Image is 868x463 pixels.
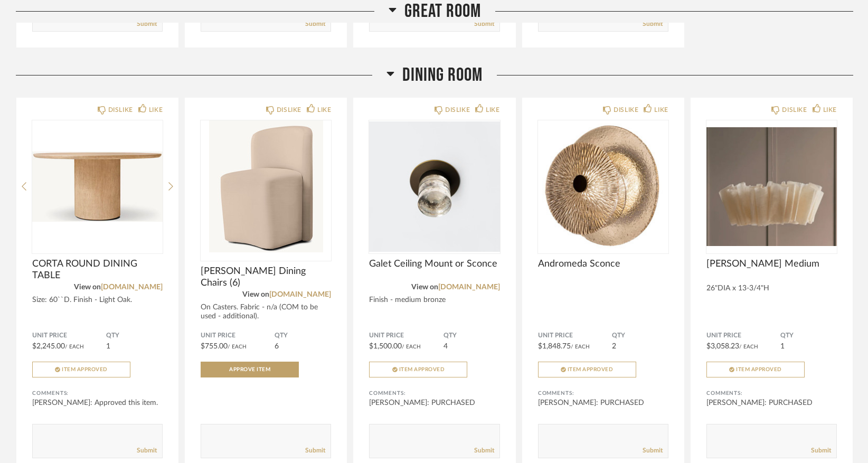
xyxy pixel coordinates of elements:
[538,120,668,252] img: undefined
[369,362,467,377] button: Item Approved
[399,367,445,372] span: Item Approved
[201,343,228,350] span: $755.00
[32,362,130,377] button: Item Approved
[275,332,331,340] span: QTY
[706,343,739,350] span: $3,058.23
[474,446,494,455] a: Submit
[201,120,331,252] img: undefined
[369,120,499,252] img: undefined
[269,291,331,298] a: [DOMAIN_NAME]
[149,105,163,115] div: LIKE
[706,362,805,377] button: Item Approved
[201,362,299,377] button: Approve Item
[474,20,494,29] a: Submit
[444,332,500,340] span: QTY
[277,105,301,115] div: DISLIKE
[229,367,270,372] span: Approve Item
[369,258,499,270] span: Galet Ceiling Mount or Sconce
[780,332,837,340] span: QTY
[32,332,106,340] span: Unit Price
[538,332,612,340] span: Unit Price
[780,343,785,350] span: 1
[612,332,668,340] span: QTY
[305,20,325,29] a: Submit
[305,446,325,455] a: Submit
[445,105,470,115] div: DISLIKE
[444,343,448,350] span: 4
[137,446,157,455] a: Submit
[571,344,590,349] span: / Each
[137,20,157,29] a: Submit
[228,344,247,349] span: / Each
[706,258,837,270] span: [PERSON_NAME] Medium
[706,332,780,340] span: Unit Price
[706,284,837,293] div: 26"DIA x 13-3/4"H
[811,446,831,455] a: Submit
[823,105,837,115] div: LIKE
[614,105,638,115] div: DISLIKE
[108,105,133,115] div: DISLIKE
[201,332,275,340] span: Unit Price
[612,343,616,350] span: 2
[706,398,837,408] div: [PERSON_NAME]: PURCHASED
[411,284,438,291] span: View on
[369,398,499,408] div: [PERSON_NAME]: PURCHASED
[538,362,636,377] button: Item Approved
[74,284,101,291] span: View on
[32,296,163,305] div: Size: 60``D. Finish - Light Oak.
[643,20,663,29] a: Submit
[706,388,837,399] div: Comments:
[32,343,65,350] span: $2,245.00
[317,105,331,115] div: LIKE
[654,105,668,115] div: LIKE
[32,398,163,408] div: [PERSON_NAME]: Approved this item.
[201,303,331,321] div: On Casters. Fabric - n/a (COM to be used - additional).
[538,258,668,270] span: Andromeda Sconce
[438,284,500,291] a: [DOMAIN_NAME]
[486,105,499,115] div: LIKE
[101,284,163,291] a: [DOMAIN_NAME]
[32,388,163,399] div: Comments:
[275,343,279,350] span: 6
[32,258,163,281] span: CORTA ROUND DINING TABLE
[402,344,421,349] span: / Each
[736,367,782,372] span: Item Approved
[242,291,269,298] span: View on
[106,332,163,340] span: QTY
[538,343,571,350] span: $1,848.75
[201,266,331,289] span: [PERSON_NAME] Dining Chairs (6)
[201,120,331,252] div: 0
[369,332,443,340] span: Unit Price
[65,344,84,349] span: / Each
[643,446,663,455] a: Submit
[62,367,108,372] span: Item Approved
[538,398,668,408] div: [PERSON_NAME]: PURCHASED
[568,367,614,372] span: Item Approved
[739,344,758,349] span: / Each
[369,343,402,350] span: $1,500.00
[106,343,110,350] span: 1
[706,120,837,252] img: undefined
[369,388,499,399] div: Comments:
[32,120,163,252] img: undefined
[402,64,483,87] span: Dining Room
[538,388,668,399] div: Comments:
[369,296,499,305] div: Finish - medium bronze
[782,105,807,115] div: DISLIKE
